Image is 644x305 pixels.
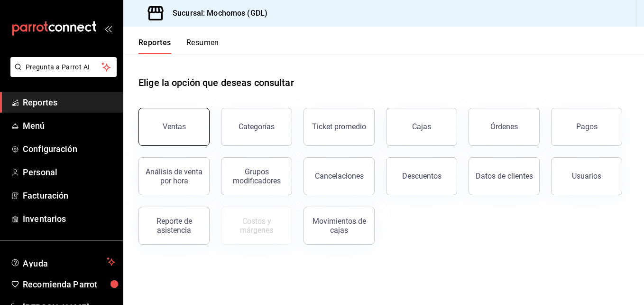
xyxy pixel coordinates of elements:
div: Usuarios [572,172,601,181]
button: Ventas [138,108,210,146]
span: Personal [23,166,115,179]
div: Reporte de asistencia [145,217,203,235]
button: Grupos modificadores [221,157,292,195]
div: Órdenes [490,122,518,131]
button: Usuarios [551,157,622,195]
button: Reportes [138,38,171,54]
div: Cancelaciones [315,172,364,181]
button: Cajas [386,108,457,146]
button: Pregunta a Parrot AI [10,57,117,77]
span: Recomienda Parrot [23,278,115,291]
span: Ayuda [23,256,103,267]
button: Cancelaciones [304,157,375,195]
span: Configuración [23,143,115,155]
span: Menú [23,119,115,132]
div: Movimientos de cajas [310,217,368,235]
button: Órdenes [469,108,540,146]
button: Ticket promedio [304,108,375,146]
button: Movimientos de cajas [304,207,375,245]
div: Ticket promedio [312,122,366,131]
div: Descuentos [402,172,442,181]
div: Categorías [239,122,275,131]
button: Análisis de venta por hora [138,157,210,195]
div: Análisis de venta por hora [145,167,203,185]
div: Ventas [163,122,186,131]
div: navigation tabs [138,38,219,54]
button: Resumen [186,38,219,54]
div: Grupos modificadores [227,167,286,185]
span: Pregunta a Parrot AI [26,62,102,72]
button: Contrata inventarios para ver este reporte [221,207,292,245]
div: Costos y márgenes [227,217,286,235]
span: Inventarios [23,212,115,225]
div: Pagos [576,122,598,131]
div: Datos de clientes [476,172,533,181]
button: Pagos [551,108,622,146]
button: Reporte de asistencia [138,207,210,245]
div: Cajas [412,122,431,131]
a: Pregunta a Parrot AI [7,69,117,79]
button: open_drawer_menu [104,25,112,32]
button: Categorías [221,108,292,146]
button: Descuentos [386,157,457,195]
h1: Elige la opción que deseas consultar [138,76,294,90]
span: Facturación [23,189,115,202]
button: Datos de clientes [469,157,540,195]
h3: Sucursal: Mochomos (GDL) [165,8,267,19]
span: Reportes [23,96,115,109]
